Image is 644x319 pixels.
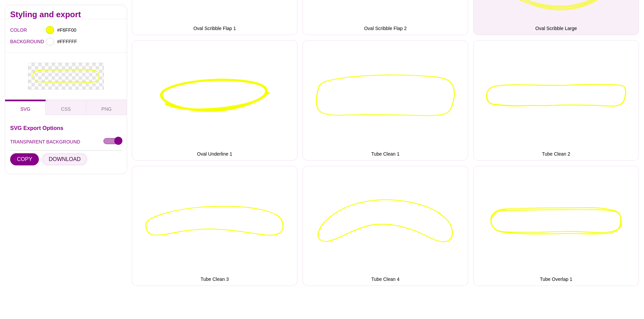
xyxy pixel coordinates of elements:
h3: SVG Export Options [10,125,122,130]
button: Tube Clean 2 [473,40,639,161]
label: COLOR [10,26,19,34]
button: DOWNLOAD [42,153,87,165]
h2: Styling and export [10,12,122,17]
span: CSS [61,106,71,111]
button: COPY [10,153,39,165]
button: PNG [86,99,127,115]
button: Tube Clean 4 [303,166,468,286]
button: Tube Clean 3 [132,166,297,286]
label: TRANSPARENT BACKGROUND [10,137,80,146]
button: Oval Underline 1 [132,40,297,161]
span: PNG [101,106,112,111]
button: CSS [46,99,86,115]
label: BACKGROUND [10,37,19,46]
button: Tube Clean 1 [303,40,468,161]
button: Tube Overlap 1 [473,166,639,286]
